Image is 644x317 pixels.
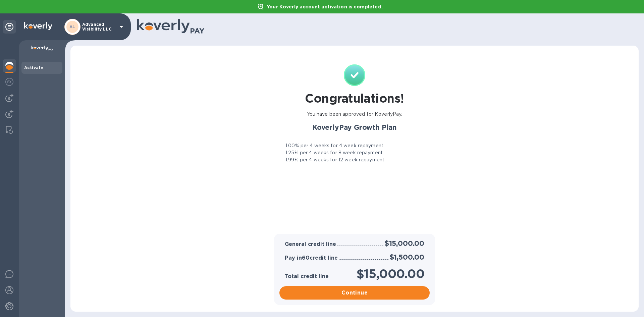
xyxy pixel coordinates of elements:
[279,286,430,300] button: Continue
[69,24,75,29] b: AL
[5,78,13,86] img: Foreign exchange
[390,253,424,261] h2: $1,500.00
[356,267,424,281] h1: $15,000.00
[307,111,402,118] p: You have been approved for KoverlyPay.
[285,273,329,280] h3: Total credit line
[285,289,424,297] span: Continue
[263,3,386,10] p: Your Koverly account activation is completed.
[285,255,338,261] h3: Pay in 60 credit line
[285,142,383,149] p: 1.00% per 4 weeks for 4 week repayment
[24,65,44,70] b: Activate
[285,149,383,156] p: 1.25% per 4 weeks for 8 week repayment
[82,22,116,32] p: Advanced Visibility LLC
[285,156,384,163] p: 1.99% per 4 weeks for 12 week repayment
[24,22,52,30] img: Logo
[305,91,404,105] h1: Congratulations!
[385,239,424,248] h2: $15,000.00
[275,123,434,131] h2: KoverlyPay Growth Plan
[3,20,16,34] div: Unpin categories
[285,241,336,248] h3: General credit line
